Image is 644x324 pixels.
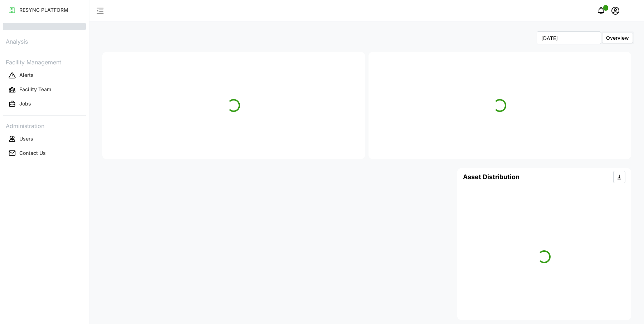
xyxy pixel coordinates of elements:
[3,68,86,83] a: Alerts
[608,4,623,18] button: schedule
[3,3,86,17] a: RESYNC PLATFORM
[3,120,86,131] p: Administration
[3,132,86,145] button: Users
[3,36,86,46] p: Analysis
[537,31,601,44] input: Select Month
[19,86,51,93] p: Facility Team
[3,146,86,160] a: Contact Us
[594,4,608,18] button: notifications
[3,97,86,111] a: Jobs
[3,57,86,67] p: Facility Management
[19,100,31,107] p: Jobs
[19,6,68,14] p: RESYNC PLATFORM
[19,149,46,157] p: Contact Us
[3,147,86,159] button: Contact Us
[3,4,86,16] button: RESYNC PLATFORM
[3,69,86,82] button: Alerts
[3,132,86,146] a: Users
[463,172,519,182] h4: Asset Distribution
[606,35,629,41] span: Overview
[19,135,33,142] p: Users
[3,98,86,111] button: Jobs
[3,83,86,97] a: Facility Team
[3,83,86,96] button: Facility Team
[19,72,34,79] p: Alerts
